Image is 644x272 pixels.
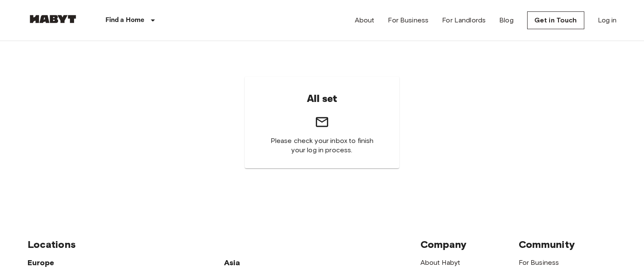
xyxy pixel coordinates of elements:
[420,258,461,267] a: About Habyt
[519,238,575,250] span: Community
[499,15,514,25] a: Blog
[442,15,486,25] a: For Landlords
[519,258,559,267] a: For Business
[420,238,467,250] span: Company
[28,258,55,267] span: Europe
[598,15,617,25] a: Log in
[28,15,78,23] img: Habyt
[355,15,375,25] a: About
[105,15,145,25] p: Find a Home
[265,136,379,155] span: Please check your inbox to finish your log in process.
[28,238,76,250] span: Locations
[307,90,337,108] h6: All set
[527,11,584,29] a: Get in Touch
[388,15,428,25] a: For Business
[224,258,240,267] span: Asia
